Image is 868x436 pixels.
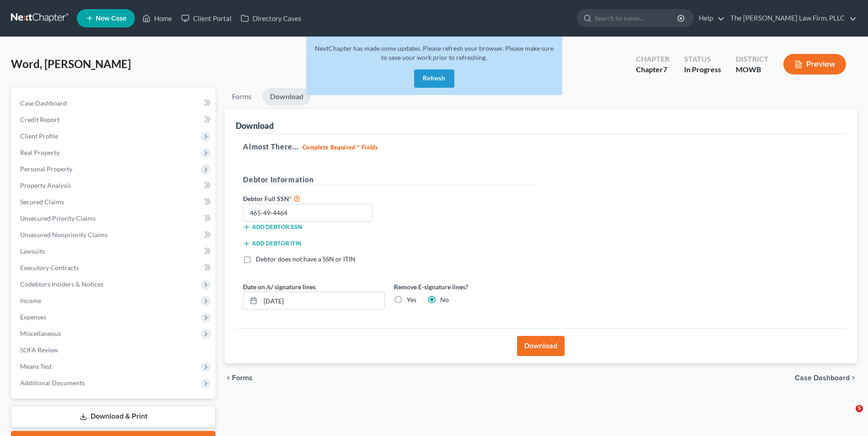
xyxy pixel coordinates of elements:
[243,240,301,247] button: Add debtor ITIN
[20,165,72,173] span: Personal Property
[20,149,59,156] span: Real Property
[684,54,721,64] div: Status
[20,231,108,239] span: Unsecured Nonpriority Claims
[837,405,859,427] iframe: Intercom live chat
[13,210,216,227] a: Unsecured Priority Claims
[20,247,45,255] span: Lawsuits
[20,297,41,304] span: Income
[238,193,389,204] label: Debtor Full SSN
[20,362,52,370] span: Means Test
[595,10,679,27] input: Search by name...
[243,174,536,186] h5: Debtor Information
[684,64,721,75] div: In Progress
[13,260,216,276] a: Executory Contracts
[440,295,449,304] label: No
[394,282,536,292] label: Remove E-signature lines?
[20,181,71,189] span: Property Analysis
[11,57,131,70] span: Word, [PERSON_NAME]
[225,374,232,382] i: chevron_left
[243,223,302,231] button: Add debtor SSN
[795,374,857,382] a: Case Dashboard chevron_right
[225,374,265,382] button: chevron_left Forms
[636,54,669,64] div: Chapter
[96,15,126,22] span: New Case
[850,374,857,382] i: chevron_right
[260,292,384,309] input: MM/DD/YYYY
[13,194,216,210] a: Secured Claims
[232,374,253,382] span: Forms
[236,10,306,27] a: Directory Cases
[315,44,554,61] span: NextChapter has made some updates. Please refresh your browser. Please make sure to save your wor...
[177,10,236,27] a: Client Portal
[736,54,769,64] div: District
[636,64,669,75] div: Chapter
[225,88,259,106] a: Forms
[20,198,64,206] span: Secured Claims
[13,227,216,243] a: Unsecured Nonpriority Claims
[256,255,356,264] label: Debtor does not have a SSN or ITIN
[407,295,416,304] label: Yes
[243,282,316,292] label: Date on /s/ signature lines
[13,95,216,112] a: Case Dashboard
[236,120,274,131] div: Download
[20,132,58,140] span: Client Profile
[13,177,216,194] a: Property Analysis
[20,330,61,337] span: Miscellaneous
[856,405,863,412] span: 5
[20,379,85,387] span: Additional Documents
[13,243,216,260] a: Lawsuits
[20,280,103,288] span: Codebtors Insiders & Notices
[20,214,96,222] span: Unsecured Priority Claims
[694,10,725,27] a: Help
[726,10,857,27] a: The [PERSON_NAME] Law Firm, PLLC
[138,10,177,27] a: Home
[517,336,565,356] button: Download
[20,99,67,107] span: Case Dashboard
[736,64,769,75] div: MOWB
[13,112,216,128] a: Credit Report
[302,144,378,151] strong: Complete Required * Fields
[11,406,216,427] a: Download & Print
[783,54,846,74] button: Preview
[414,69,454,88] button: Refresh
[243,204,372,222] input: XXX-XX-XXXX
[20,264,79,271] span: Executory Contracts
[20,313,46,321] span: Expenses
[795,374,850,382] span: Case Dashboard
[243,141,839,152] h5: Almost There...
[263,88,311,106] a: Download
[663,65,667,74] span: 7
[13,342,216,358] a: SOFA Review
[20,346,58,354] span: SOFA Review
[20,116,59,123] span: Credit Report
